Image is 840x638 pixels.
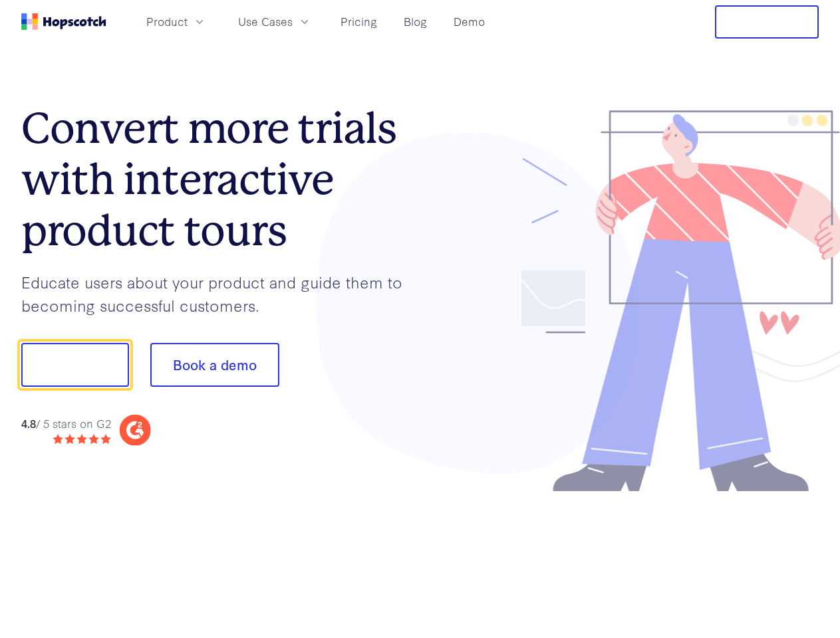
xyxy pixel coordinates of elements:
[448,11,490,33] a: Demo
[715,5,819,39] button: Free Trial
[21,343,129,387] button: Show me!
[21,13,106,30] a: Home
[21,415,111,431] div: / 5 stars on G2
[150,343,279,387] button: Book a demo
[21,415,36,430] strong: 4.8
[335,11,382,33] a: Pricing
[238,13,293,30] span: Use Cases
[138,11,214,33] button: Product
[146,13,188,30] span: Product
[21,103,420,256] h1: Convert more trials with interactive product tours
[398,11,432,33] a: Blog
[21,270,420,316] p: Educate users about your product and guide them to becoming successful customers.
[230,11,319,33] button: Use Cases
